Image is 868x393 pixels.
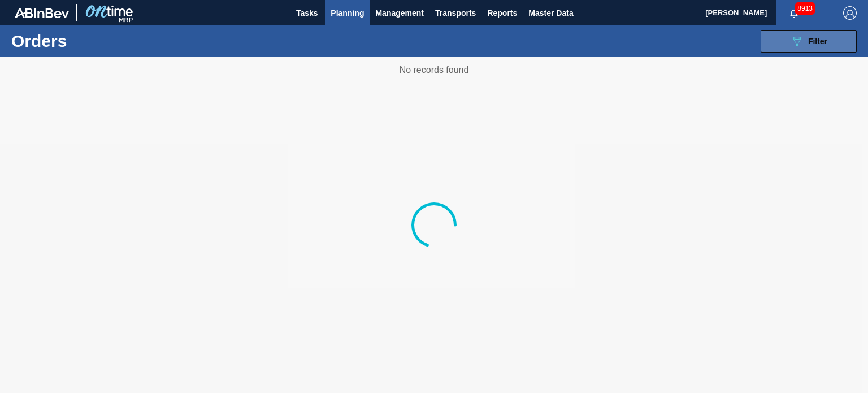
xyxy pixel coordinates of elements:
[795,2,815,15] span: 8913
[528,6,573,20] span: Master Data
[15,8,69,18] img: TNhmsLtSVTkK8tSr43FrP2fwEKptu5GPRR3wAAAABJRU5ErkJggg==
[487,6,517,20] span: Reports
[761,30,857,53] button: Filter
[776,5,812,21] button: Notifications
[435,6,476,20] span: Transports
[808,37,827,46] span: Filter
[375,6,424,20] span: Management
[294,6,319,20] span: Tasks
[843,6,857,20] img: Logout
[331,6,364,20] span: Planning
[11,34,173,47] h1: Orders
